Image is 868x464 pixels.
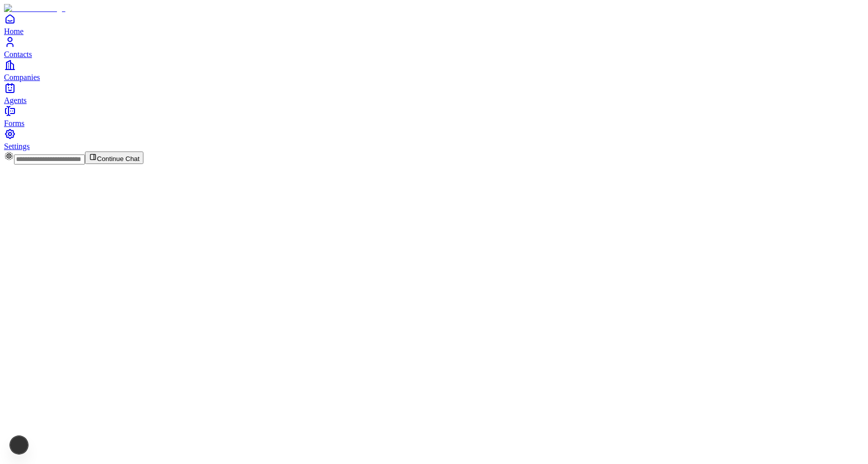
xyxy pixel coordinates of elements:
button: Continue Chat [85,151,143,164]
span: Home [4,27,23,35]
a: Agents [4,82,864,104]
a: Home [4,13,864,35]
a: Forms [4,105,864,127]
div: Continue Chat [4,151,864,164]
span: Agents [4,96,26,104]
span: Contacts [4,50,32,58]
a: Settings [4,128,864,150]
span: Companies [4,73,40,81]
span: Settings [4,142,30,150]
a: Companies [4,59,864,81]
img: Item Brain Logo [4,4,65,13]
span: Forms [4,119,24,127]
a: Contacts [4,36,864,58]
span: Continue Chat [97,155,139,162]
